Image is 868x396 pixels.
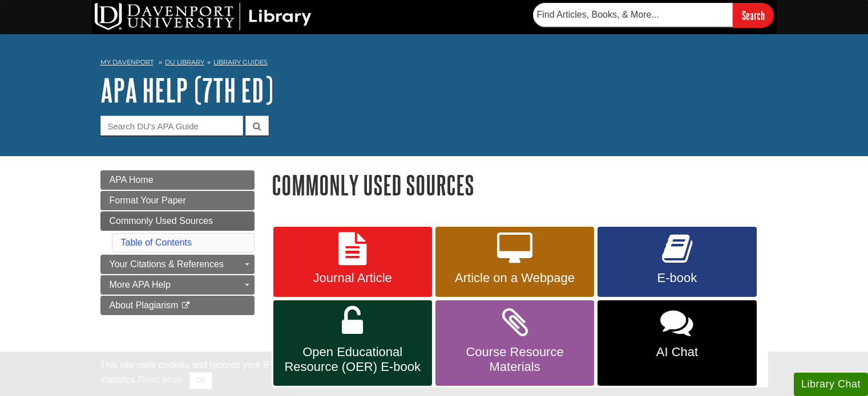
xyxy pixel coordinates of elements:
[100,170,255,190] a: APA Home
[100,358,768,389] div: This site uses cookies and records your IP address for usage statistics. Additionally, we use Goo...
[181,302,191,309] i: This link opens in a new window
[213,58,268,66] a: Library Guides
[435,300,594,386] a: Course Resource Materials
[110,300,179,310] span: About Plagiarism
[100,191,255,210] a: Format Your Paper
[606,271,748,285] span: E-book
[273,300,432,386] a: Open Educational Resource (OER) E-book
[435,227,594,297] a: Article on a Webpage
[282,271,423,285] span: Journal Article
[606,345,748,360] span: AI Chat
[272,170,768,199] h1: Commonly Used Sources
[110,195,186,205] span: Format Your Paper
[444,271,586,285] span: Article on a Webpage
[273,227,432,297] a: Journal Article
[100,55,768,73] nav: breadcrumb
[100,72,273,108] a: APA Help (7th Ed)
[110,175,154,185] span: APA Home
[138,375,183,385] a: Read More
[444,345,586,374] span: Course Resource Materials
[100,170,255,315] div: Guide Page Menu
[100,211,255,231] a: Commonly Used Sources
[95,3,312,30] img: DU Library
[533,3,733,27] input: Find Articles, Books, & More...
[100,296,255,315] a: About Plagiarism
[100,116,243,136] input: Search DU's APA Guide
[121,238,192,247] a: Table of Contents
[110,259,224,269] span: Your Citations & References
[282,345,423,374] span: Open Educational Resource (OER) E-book
[597,227,756,297] a: E-book
[100,255,255,274] a: Your Citations & References
[165,58,204,66] a: DU Library
[533,3,774,27] form: Searches DU Library's articles, books, and more
[189,372,212,389] button: Close
[794,373,868,396] button: Library Chat
[733,3,774,27] input: Search
[597,300,756,386] a: AI Chat
[110,280,171,289] span: More APA Help
[110,216,213,226] span: Commonly Used Sources
[100,58,154,67] a: My Davenport
[100,275,255,295] a: More APA Help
